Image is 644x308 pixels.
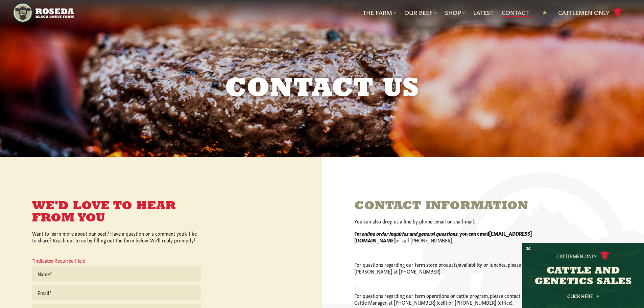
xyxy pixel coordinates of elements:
[354,230,489,237] strong: For , you can email
[531,266,636,287] h3: CATTLE AND GENETICS SALES
[473,8,494,17] a: Latest
[354,230,571,243] p: or call [PHONE_NUMBER].
[32,257,201,266] p: *Indicates Required Field
[445,8,465,17] a: Shop
[558,7,623,19] a: Cattlemen Only
[354,218,571,224] p: You can also drop us a line by phone, email or snail-mail.
[32,200,201,224] h3: We'd Love to Hear From You
[599,251,610,260] img: cattle-icon.svg
[32,230,201,243] p: Want to learn more about our beef? Have a question or a comment you’d like to share? Reach out to...
[404,8,437,17] a: Our Beef
[354,261,571,275] p: For questions regarding our farm store products/availability or lunches, please contact [PERSON_N...
[526,245,531,253] button: X
[553,294,614,298] a: Click Here
[363,8,396,17] a: The Farm
[354,292,571,306] p: For questions regarding our farm operations or cattle program, please contact [PERSON_NAME], our ...
[149,76,495,103] h1: Contact Us
[354,230,532,243] strong: [EMAIL_ADDRESS][DOMAIN_NAME]
[556,253,597,259] p: Cattlemen Only
[354,200,571,212] h3: Contact Information
[32,266,201,281] input: Name*
[32,285,201,300] input: Email*
[361,230,457,237] em: online order inquiries and general questions
[502,8,529,17] a: Contact
[13,3,73,23] img: https://roseda.com/wp-content/uploads/2021/05/roseda-25-header.png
